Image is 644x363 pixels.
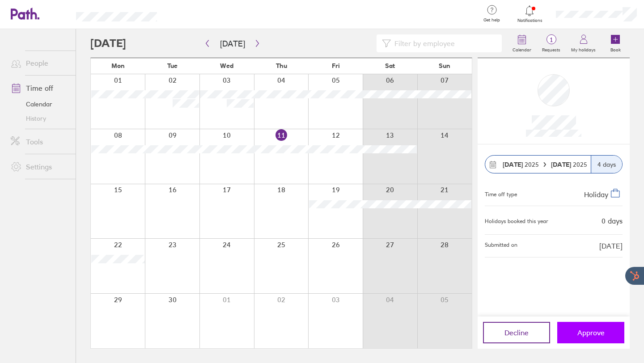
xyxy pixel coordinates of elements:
span: Get help [477,17,506,23]
span: 2025 [551,161,587,168]
span: Sun [439,62,450,69]
a: 1Requests [537,29,566,58]
span: 2025 [503,161,539,168]
span: Thu [276,62,287,69]
strong: [DATE] [551,160,573,169]
a: Book [601,29,630,58]
a: Calendar [4,97,76,111]
label: Book [605,45,626,53]
span: Notifications [515,18,544,23]
input: Filter by employee [391,35,496,52]
a: History [4,111,76,126]
span: [DATE] [599,242,623,250]
span: Wed [220,62,233,69]
label: My holidays [566,45,601,53]
div: 4 days [591,156,622,173]
button: Decline [483,322,550,343]
span: Tue [167,62,178,69]
div: Holidays booked this year [485,218,548,224]
span: Submitted on [485,242,517,250]
a: Settings [4,158,76,176]
a: Time off [4,79,76,97]
button: [DATE] [213,36,252,51]
div: 0 days [602,217,623,225]
button: Approve [557,322,624,343]
span: 1 [537,36,566,43]
a: Tools [4,133,76,151]
strong: [DATE] [503,160,523,169]
label: Requests [537,45,566,53]
a: Calendar [507,29,537,58]
a: Notifications [515,4,544,23]
span: Holiday [584,190,608,199]
label: Calendar [507,45,537,53]
span: Fri [332,62,340,69]
span: Approve [577,329,605,337]
div: Time off type [485,188,517,198]
span: Decline [504,329,529,337]
span: Sat [385,62,395,69]
a: My holidays [566,29,601,58]
span: Mon [111,62,125,69]
a: People [4,54,76,72]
